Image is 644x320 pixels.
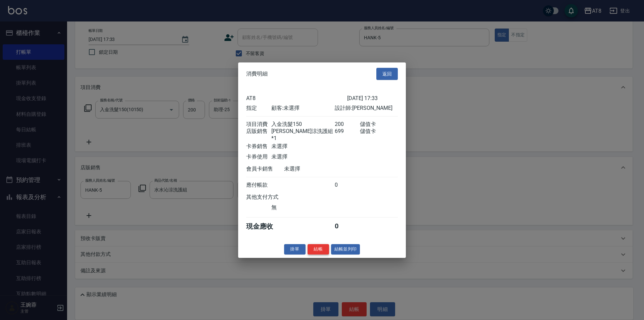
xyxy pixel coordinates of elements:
div: 無 [271,204,334,211]
div: 應付帳款 [246,182,271,189]
div: 200 [335,121,360,128]
div: 儲值卡 [360,128,398,141]
div: 卡券銷售 [246,143,271,150]
div: 項目消費 [246,121,271,128]
div: AT8 [246,95,347,101]
div: 未選擇 [284,166,347,173]
div: 現金應收 [246,222,284,231]
div: 0 [335,182,360,189]
div: 指定 [246,105,271,112]
div: 顧客: 未選擇 [271,105,334,112]
div: [PERSON_NAME]涼洗護組*1 [271,128,334,141]
div: 設計師: [PERSON_NAME] [335,105,398,112]
div: 0 [335,222,360,231]
div: 入金洗髮150 [271,121,334,128]
button: 掛單 [284,244,306,255]
div: 儲值卡 [360,121,398,128]
div: 卡券使用 [246,153,271,161]
div: 其他支付方式 [246,194,297,201]
div: 會員卡銷售 [246,166,284,173]
button: 結帳並列印 [331,244,360,255]
button: 返回 [376,67,398,80]
div: [DATE] 17:33 [347,95,398,101]
button: 結帳 [308,244,329,255]
div: 未選擇 [271,143,334,150]
div: 699 [335,128,360,141]
div: 未選擇 [271,153,334,161]
div: 店販銷售 [246,128,271,141]
span: 消費明細 [246,71,268,77]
